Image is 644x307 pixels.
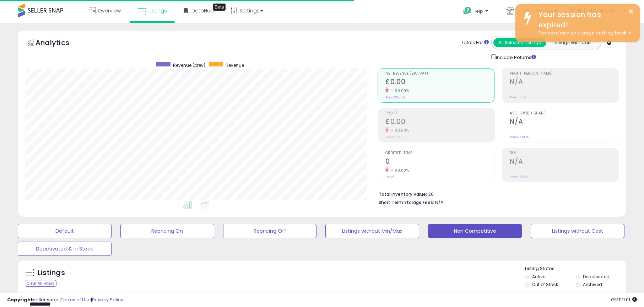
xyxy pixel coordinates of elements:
[385,72,494,76] span: Net Revenue (Exc. VAT)
[510,78,619,87] h2: N/A
[385,78,494,87] h2: £0.00
[385,157,494,167] h2: 0
[226,62,244,68] span: Revenue
[36,38,83,49] h5: Analytics
[18,224,112,238] button: Default
[510,112,619,115] span: Avg. Buybox Share
[120,224,214,238] button: Repricing On
[628,7,634,16] button: ×
[510,118,619,127] h2: N/A
[385,175,394,179] small: Prev: 1
[458,1,495,23] a: Help
[98,7,121,14] span: Overview
[486,53,545,61] div: Include Returns
[223,224,317,238] button: Repricing Off
[389,88,409,93] small: -100.00%
[510,157,619,167] h2: N/A
[435,199,444,206] span: N/A
[473,8,483,14] span: Help
[148,7,167,14] span: Listings
[546,38,599,47] button: Listings With Cost
[510,72,619,76] span: Profit [PERSON_NAME]
[385,112,494,115] span: Profit
[611,296,637,303] span: 2025-09-11 11:01 GMT
[385,135,402,139] small: Prev: £3.36
[325,224,419,238] button: Listings without Min/Max
[25,280,56,287] div: Clear All Filters
[18,242,112,256] button: Deactivated & In Stock
[428,224,522,238] button: Non Competitive
[7,296,33,303] strong: Copyright
[510,95,526,99] small: Prev: 11.37%
[173,62,205,68] span: Revenue (prev)
[510,135,529,139] small: Prev: 25.00%
[533,10,634,30] div: Your session has expired!
[525,265,626,272] p: Listing States:
[389,168,409,173] small: -100.00%
[191,7,214,14] span: DataHub
[385,151,494,155] span: Ordered Items
[461,39,489,46] div: Totals For
[463,6,472,15] i: Get Help
[379,189,614,198] li: £0
[389,128,409,133] small: -100.00%
[532,274,545,280] label: Active
[493,38,546,47] button: All Selected Listings
[532,281,558,287] label: Out of Stock
[583,281,602,287] label: Archived
[583,274,610,280] label: Deactivated
[510,175,528,179] small: Prev: 25.32%
[533,30,634,37] div: Please refresh your page and log back in
[385,118,494,127] h2: £0.00
[61,296,91,303] a: Terms of Use
[7,297,123,303] div: seller snap | |
[385,95,405,99] small: Prev: £29.56
[531,224,624,238] button: Listings without Cost
[510,151,619,155] span: ROI
[213,4,226,11] div: Tooltip anchor
[92,296,123,303] a: Privacy Policy
[379,199,434,205] b: Short Term Storage Fees:
[379,191,427,197] b: Total Inventory Value:
[38,268,65,278] h5: Listings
